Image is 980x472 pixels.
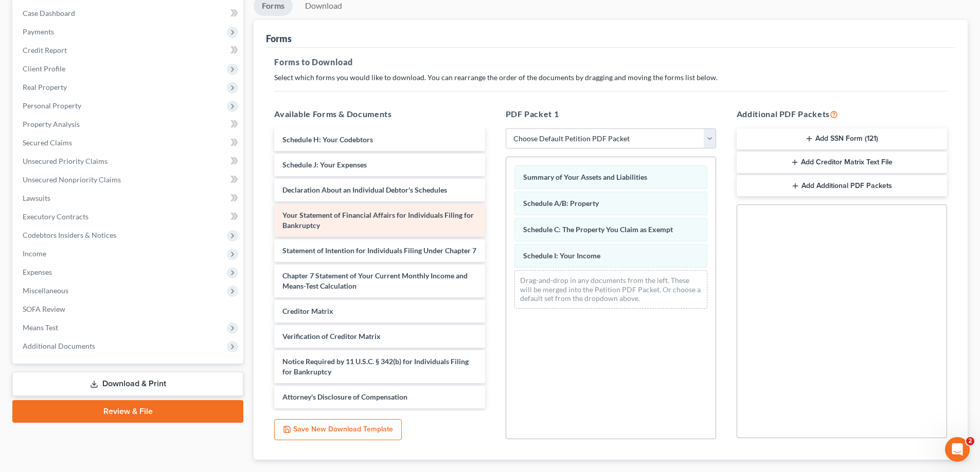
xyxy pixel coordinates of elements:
span: Attorney's Disclosure of Compensation [282,392,407,401]
h5: Forms to Download [274,56,947,68]
p: Select which forms you would like to download. You can rearrange the order of the documents by dr... [274,72,947,83]
span: Schedule C: The Property You Claim as Exempt [523,225,673,234]
span: Secured Claims [23,138,72,147]
span: Payments [23,27,54,36]
span: Lawsuits [23,194,50,202]
span: Personal Property [23,101,81,110]
span: SOFA Review [23,305,65,313]
span: Codebtors Insiders & Notices [23,231,116,239]
a: Unsecured Nonpriority Claims [14,171,243,189]
span: Unsecured Priority Claims [23,157,108,165]
button: Add Additional PDF Packets [737,175,947,197]
span: Chapter 7 Statement of Your Current Monthly Income and Means-Test Calculation [282,271,468,290]
button: Add Creditor Matrix Text File [737,152,947,173]
a: Executory Contracts [14,207,243,226]
button: Add SSN Form (121) [737,128,947,150]
span: Schedule J: Your Expenses [282,160,367,169]
span: Creditor Matrix [282,307,333,315]
h5: Additional PDF Packets [737,108,947,120]
span: Additional Documents [23,342,95,350]
span: Means Test [23,323,58,332]
iframe: Intercom live chat [945,437,970,462]
span: Client Profile [23,64,65,73]
a: Lawsuits [14,189,243,207]
span: Verification of Creditor Matrix [282,332,381,341]
span: Credit Report [23,46,67,54]
span: Expenses [23,268,52,276]
a: Download & Print [12,372,243,396]
span: Schedule A/B: Property [523,199,599,207]
span: Summary of Your Assets and Liabilities [523,173,647,181]
span: Statement of Intention for Individuals Filing Under Chapter 7 [282,246,476,255]
a: Review & File [12,400,243,423]
a: Credit Report [14,41,243,60]
a: SOFA Review [14,300,243,318]
span: Property Analysis [23,120,80,128]
span: Real Property [23,83,67,91]
span: Income [23,249,46,258]
span: 2 [966,437,974,445]
div: Forms [266,32,292,45]
span: Your Statement of Financial Affairs for Individuals Filing for Bankruptcy [282,211,474,230]
span: Notice Required by 11 U.S.C. § 342(b) for Individuals Filing for Bankruptcy [282,357,469,376]
h5: PDF Packet 1 [506,108,716,120]
div: Drag-and-drop in any documents from the left. These will be merged into the Petition PDF Packet. ... [514,270,707,309]
span: Case Dashboard [23,9,75,17]
a: Secured Claims [14,134,243,152]
a: Unsecured Priority Claims [14,152,243,171]
span: Unsecured Nonpriority Claims [23,175,121,184]
a: Case Dashboard [14,4,243,23]
span: Declaration About an Individual Debtor's Schedules [282,185,447,194]
span: Schedule I: Your Income [523,251,600,260]
a: Property Analysis [14,115,243,134]
button: Save New Download Template [274,419,402,441]
span: Schedule H: Your Codebtors [282,135,373,144]
span: Miscellaneous [23,286,68,295]
span: Executory Contracts [23,212,88,221]
h5: Available Forms & Documents [274,108,485,120]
